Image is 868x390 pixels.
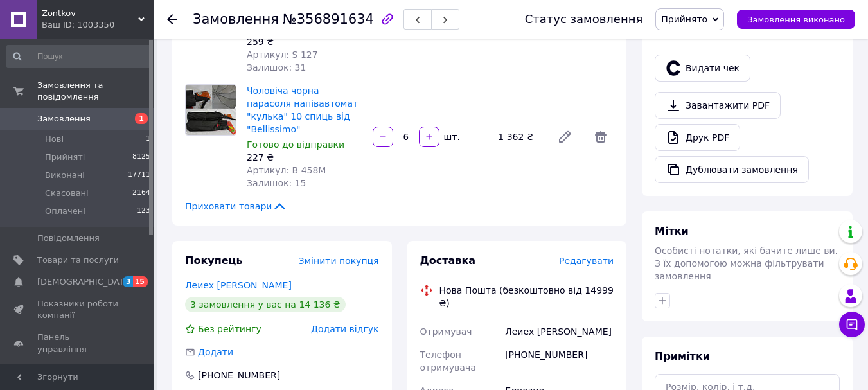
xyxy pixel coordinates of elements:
[247,62,306,73] span: Залишок: 31
[37,276,132,288] span: [DEMOGRAPHIC_DATA]
[198,347,233,357] span: Додати
[45,170,85,181] span: Виконані
[839,312,865,337] button: Чат з покупцем
[37,332,119,355] span: Панель управління
[420,326,472,337] span: Отримувач
[45,134,64,145] span: Нові
[128,170,150,181] span: 17711
[37,298,119,321] span: Показники роботи компанії
[167,13,177,26] div: Повернутися назад
[747,15,845,24] span: Замовлення виконано
[37,80,154,103] span: Замовлення та повідомлення
[37,254,119,266] span: Товари та послуги
[247,139,344,150] span: Готово до відправки
[737,10,855,29] button: Замовлення виконано
[45,152,85,163] span: Прийняті
[311,324,378,334] span: Додати відгук
[420,350,476,373] span: Телефон отримувача
[247,165,326,175] span: Артикул: B 458M
[247,178,306,188] span: Залишок: 15
[588,124,614,150] span: Видалити
[655,156,809,183] button: Дублювати замовлення
[247,49,318,60] span: Артикул: S 127
[137,206,150,217] span: 123
[185,297,346,312] div: 3 замовлення у вас на 14 136 ₴
[655,92,781,119] a: Завантажити PDF
[655,350,710,362] span: Примітки
[525,13,643,26] div: Статус замовлення
[247,151,362,164] div: 227 ₴
[45,206,85,217] span: Оплачені
[247,35,362,48] div: 259 ₴
[132,152,150,163] span: 8125
[283,12,374,27] span: №356891634
[185,200,287,213] span: Приховати товари
[197,369,281,382] div: [PHONE_NUMBER]
[6,45,152,68] input: Пошук
[502,320,616,343] div: Леиех [PERSON_NAME]
[559,256,614,266] span: Редагувати
[135,113,148,124] span: 1
[133,276,148,287] span: 15
[502,343,616,379] div: [PHONE_NUMBER]
[198,324,261,334] span: Без рейтингу
[655,245,838,281] span: Особисті нотатки, які бачите лише ви. З їх допомогою можна фільтрувати замовлення
[185,254,243,267] span: Покупець
[247,85,358,134] a: Чоловіча чорна парасоля напівавтомат "кулька" 10 спиць від "Bellissimo"
[186,85,236,135] img: Чоловіча чорна парасоля напівавтомат "кулька" 10 спиць від "Bellissimo"
[45,188,89,199] span: Скасовані
[37,233,100,244] span: Повідомлення
[42,8,138,19] span: Zontkov
[185,280,292,290] a: Леиех [PERSON_NAME]
[123,276,133,287] span: 3
[146,134,150,145] span: 1
[420,254,476,267] span: Доставка
[132,188,150,199] span: 2164
[299,256,379,266] span: Змінити покупця
[655,225,689,237] span: Мітки
[441,130,461,143] div: шт.
[193,12,279,27] span: Замовлення
[493,128,547,146] div: 1 362 ₴
[42,19,154,31] div: Ваш ID: 1003350
[661,14,707,24] span: Прийнято
[37,113,91,125] span: Замовлення
[552,124,578,150] a: Редагувати
[436,284,617,310] div: Нова Пошта (безкоштовно від 14999 ₴)
[655,124,740,151] a: Друк PDF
